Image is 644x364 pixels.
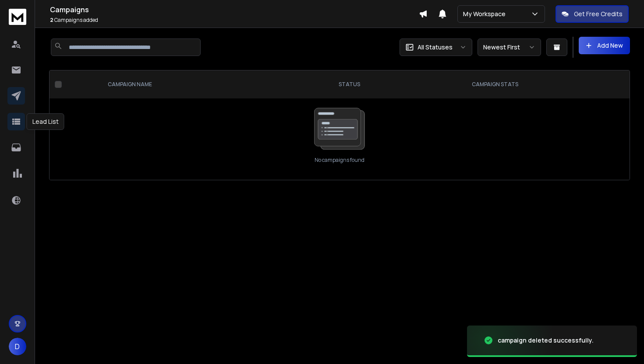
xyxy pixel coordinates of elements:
th: CAMPAIGN NAME [97,70,295,98]
p: No campaigns found [315,157,364,164]
p: All Statuses [418,43,453,52]
div: campaign deleted successfully. [498,336,594,345]
th: CAMPAIGN STATS [403,70,587,98]
button: Newest First [478,38,541,56]
button: Add New [579,37,630,54]
th: STATUS [296,70,403,98]
button: D [9,338,26,355]
button: Get Free Credits [556,5,629,23]
img: logo [9,9,26,25]
p: Get Free Credits [574,10,623,18]
div: Lead List [27,113,64,130]
h1: Campaigns [50,4,419,15]
p: Campaigns added [50,17,419,24]
span: 2 [50,16,53,24]
p: My Workspace [463,10,509,18]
